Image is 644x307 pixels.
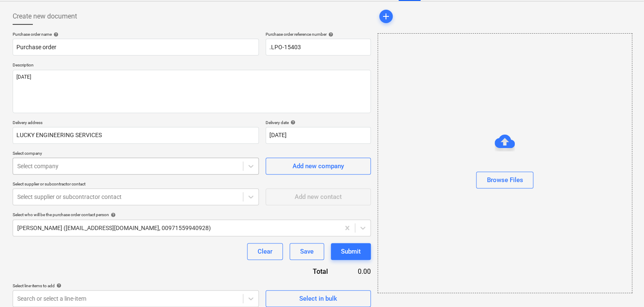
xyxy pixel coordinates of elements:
[13,62,371,69] p: Description
[13,212,371,217] div: Select who will be the purchase order contact person
[341,267,371,276] div: 0.00
[266,127,371,144] input: Delivery date not specified
[299,293,337,304] div: Select in bulk
[247,243,283,260] button: Clear
[331,243,371,260] button: Submit
[13,11,77,21] span: Create new document
[13,39,259,56] input: Document name
[476,172,533,188] button: Browse Files
[52,32,59,37] span: help
[258,246,272,257] div: Clear
[487,175,523,185] div: Browse Files
[266,120,371,125] div: Delivery date
[293,161,344,172] div: Add new company
[266,39,371,56] input: Order number
[289,120,295,125] span: help
[261,267,341,276] div: Total
[300,246,314,257] div: Save
[290,243,324,260] button: Save
[13,151,259,158] p: Select company
[13,283,259,288] div: Select line-items to add
[13,181,259,188] p: Select supplier or subcontractor contact
[13,120,259,127] p: Delivery address
[378,33,632,293] div: Browse Files
[266,290,371,307] button: Select in bulk
[266,32,371,37] div: Purchase order reference number
[341,246,361,257] div: Submit
[109,212,116,217] span: help
[13,70,371,113] textarea: [DATE]
[266,158,371,175] button: Add new company
[13,32,259,37] div: Purchase order name
[602,267,644,307] iframe: Chat Widget
[327,32,333,37] span: help
[55,283,61,288] span: help
[381,11,391,21] span: add
[13,127,259,144] input: Delivery address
